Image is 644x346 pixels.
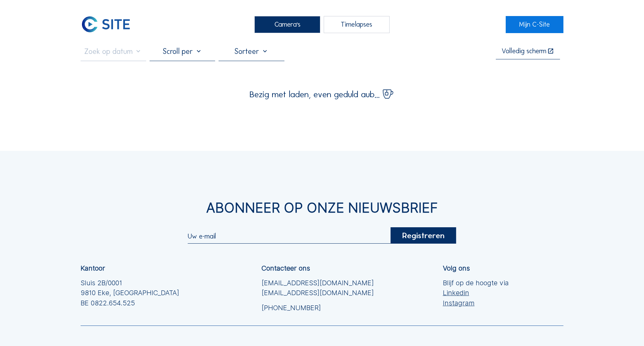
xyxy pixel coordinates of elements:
div: Abonneer op onze nieuwsbrief [81,201,564,215]
div: Contacteer ons [262,265,310,272]
input: Uw e-mail [188,232,391,240]
a: Linkedin [443,288,509,298]
img: C-SITE Logo [81,16,131,33]
div: Blijf op de hoogte via [443,278,509,308]
div: Registreren [391,227,456,244]
div: Volg ons [443,265,470,272]
a: [EMAIL_ADDRESS][DOMAIN_NAME] [262,278,374,288]
div: Kantoor [81,265,105,272]
div: Sluis 2B/0001 9810 Eke, [GEOGRAPHIC_DATA] BE 0822.654.525 [81,278,179,308]
input: Zoek op datum 󰅀 [81,47,146,56]
div: Camera's [254,16,320,33]
a: [EMAIL_ADDRESS][DOMAIN_NAME] [262,288,374,298]
a: Instagram [443,298,509,308]
div: Timelapses [324,16,389,33]
span: Bezig met laden, even geduld aub... [250,90,380,99]
a: C-SITE Logo [81,16,139,33]
div: Volledig scherm [502,48,546,55]
a: Mijn C-Site [506,16,564,33]
a: [PHONE_NUMBER] [262,303,374,313]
